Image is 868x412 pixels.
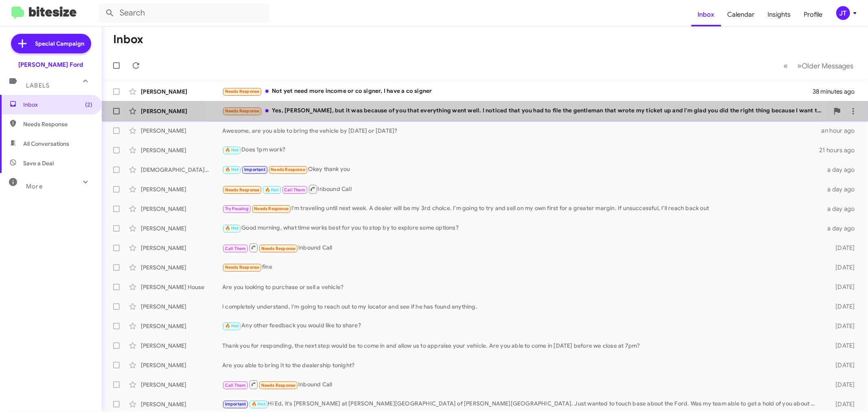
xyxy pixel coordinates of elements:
div: I completely understand, I'm going to reach out to my locator and see if he has found anything. [222,302,821,311]
div: [DATE] [821,322,861,330]
div: [PERSON_NAME] [141,185,222,193]
div: [PERSON_NAME] [141,205,222,213]
span: More [26,183,43,190]
span: 🔥 Hot [251,401,265,407]
div: [DATE] [821,381,861,389]
span: Save a Deal [23,159,54,167]
div: a day ago [821,166,861,174]
div: Are you able to bring it to the dealership tonight? [222,361,821,369]
span: » [797,61,802,71]
span: Call Them [284,187,305,193]
span: Call Them [225,383,246,388]
div: [PERSON_NAME] [141,302,222,311]
span: Try Pausing [225,206,249,211]
div: [PERSON_NAME] Ford [19,61,83,69]
span: « [783,61,788,71]
div: [PERSON_NAME] [141,244,222,252]
div: [DATE] [821,244,861,252]
span: 🔥 Hot [225,323,239,329]
div: [PERSON_NAME] [141,263,222,272]
div: 38 minutes ago [813,88,861,96]
div: 21 hours ago [819,146,861,154]
span: Needs Response [254,206,289,211]
div: Thank you for responding, the next step would be to come in and allow us to appraise your vehicle... [222,342,821,350]
div: [DATE] [821,361,861,369]
div: [DATE] [821,283,861,291]
button: Previous [778,57,793,74]
div: Does 1pm work? [222,145,819,155]
div: [PERSON_NAME] [141,381,222,389]
div: [PERSON_NAME] [141,342,222,350]
div: [DATE] [821,400,861,408]
div: [PERSON_NAME] House [141,283,222,291]
div: Inbound Call [222,243,821,253]
div: Inbound Call [222,379,821,390]
div: Not yet need more income or co signer, I have a co signer [222,87,813,96]
div: a day ago [821,205,861,213]
span: 🔥 Hot [225,167,239,172]
div: Any other feedback you would like to share? [222,321,821,331]
div: fine [222,263,821,272]
span: Needs Response [225,108,260,114]
span: 🔥 Hot [265,187,279,193]
button: Next [792,57,858,74]
div: [PERSON_NAME] [141,88,222,96]
span: Labels [26,82,50,89]
div: [DATE] [821,263,861,272]
span: (2) [85,101,92,109]
span: Needs Response [271,167,305,172]
div: [PERSON_NAME] [141,127,222,135]
div: [DEMOGRAPHIC_DATA][PERSON_NAME] [141,166,222,174]
div: Inbound Call [222,184,821,194]
span: All Conversations [23,140,69,148]
span: Needs Response [261,383,296,388]
a: Inbox [691,3,721,26]
div: a day ago [821,224,861,232]
div: [PERSON_NAME] [141,107,222,115]
a: Insights [761,3,798,26]
div: [DATE] [821,342,861,350]
div: [PERSON_NAME] [141,224,222,232]
button: JT [829,6,859,20]
div: [PERSON_NAME] [141,322,222,330]
h1: Inbox [113,33,143,46]
div: Hi Ed, it's [PERSON_NAME] at [PERSON_NAME][GEOGRAPHIC_DATA] of [PERSON_NAME][GEOGRAPHIC_DATA]. Ju... [222,399,821,409]
span: Important [225,401,246,407]
span: Needs Response [23,120,92,128]
span: Inbox [23,101,92,109]
div: [PERSON_NAME] [141,361,222,369]
div: Yes, [PERSON_NAME], but it was because of you that everything went well. I noticed that you had t... [222,106,829,116]
a: Calendar [721,3,761,26]
div: I'm traveling until next week. A dealer will be my 3rd choice. I'm going to try and sell on my ow... [222,204,821,213]
div: JT [836,6,850,20]
span: Important [244,167,265,172]
div: Okay thank you [222,165,821,174]
span: 🔥 Hot [225,226,239,231]
span: Special Campaign [35,39,85,48]
span: Needs Response [225,89,260,94]
div: a day ago [821,185,861,193]
a: Profile [798,3,829,26]
input: Search [98,3,269,23]
div: Are you looking to purchase or sell a vehicle? [222,283,821,291]
div: [PERSON_NAME] [141,400,222,408]
div: [DATE] [821,302,861,311]
span: Call Them [225,246,246,251]
span: Needs Response [225,265,260,270]
span: Needs Response [261,246,296,251]
span: Older Messages [802,61,853,70]
span: Needs Response [225,187,260,193]
div: Good morning, what time works best for you to stop by to explore some options? [222,224,821,233]
span: 🔥 Hot [225,147,239,153]
div: Awesome, are you able to bring the vehicle by [DATE] or [DATE]? [222,127,821,135]
div: an hour ago [821,127,861,135]
div: [PERSON_NAME] [141,146,222,154]
nav: Page navigation example [779,57,858,74]
a: Special Campaign [11,34,91,53]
